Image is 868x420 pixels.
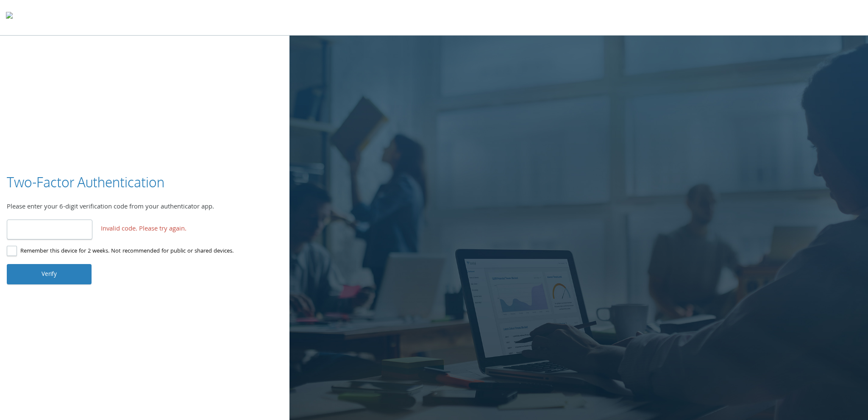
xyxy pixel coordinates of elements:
div: Please enter your 6-digit verification code from your authenticator app. [7,202,283,213]
label: Remember this device for 2 weeks. Not recommended for public or shared devices. [7,246,234,257]
img: todyl-logo-dark.svg [6,9,13,26]
span: Invalid code. Please try again. [101,224,186,235]
button: Verify [7,264,92,284]
h3: Two-Factor Authentication [7,173,164,192]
